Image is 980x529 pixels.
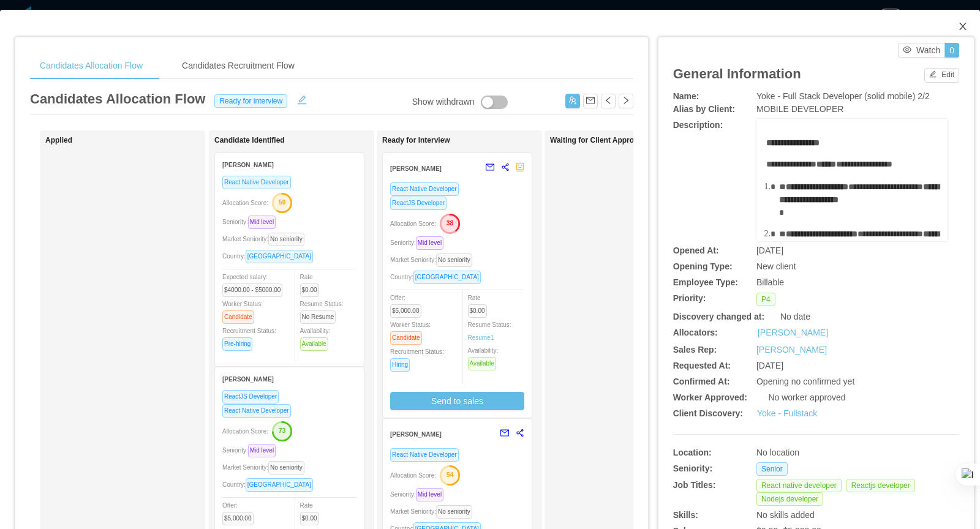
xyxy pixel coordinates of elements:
button: Close [946,10,980,44]
article: Candidates Allocation Flow [30,89,205,109]
span: Allocation Score: [390,472,436,479]
b: Seniority: [673,463,713,473]
span: Mid level [248,444,276,457]
span: Rate [468,295,492,314]
span: New client [756,261,796,271]
button: icon: left [601,94,616,108]
strong: [PERSON_NAME] [390,165,442,172]
span: [DATE] [756,246,783,255]
span: $0.00 [300,283,319,297]
span: Mid level [248,216,276,229]
span: No skills added [756,510,815,520]
text: 38 [447,219,454,227]
span: Recruitment Status: [222,328,276,347]
span: Senior [756,462,788,476]
span: React Native Developer [222,176,291,189]
span: Rate [300,274,324,293]
span: Seniority: [390,491,448,498]
a: Resume1 [468,333,494,342]
span: Worker Status: [222,301,263,320]
b: Opened At: [673,246,719,255]
span: Offer: [390,295,426,314]
b: Allocators: [673,328,718,337]
button: icon: mail [583,94,598,108]
span: Allocation Score: [222,200,268,206]
button: icon: edit [292,92,312,105]
span: [GEOGRAPHIC_DATA] [413,271,481,284]
span: $0.00 [300,512,319,525]
span: Available [468,357,496,370]
i: icon: close [958,21,968,31]
h1: Ready for Interview [382,136,554,145]
b: Skills: [673,510,698,520]
span: No worker approved [768,392,845,402]
strong: [PERSON_NAME] [390,431,442,438]
div: Candidates Allocation Flow [30,52,153,80]
button: mail [494,424,510,443]
span: Country: [222,253,318,260]
div: No location [756,446,900,459]
span: ReactJS Developer [222,390,279,403]
b: Client Discovery: [673,408,743,418]
b: Opening Type: [673,261,733,271]
span: Seniority: [222,447,281,454]
button: 0 [944,43,959,58]
span: No seniority [268,461,304,475]
a: [PERSON_NAME] [756,345,827,355]
span: ReactJS Developer [390,197,447,210]
span: Market Seniority: [390,257,477,263]
b: Name: [673,91,699,101]
span: [GEOGRAPHIC_DATA] [246,250,313,263]
span: $5,000.00 [390,304,421,318]
button: icon: usergroup-add [565,94,580,108]
span: Resume Status: [468,321,511,341]
span: P4 [756,293,775,306]
span: No seniority [436,253,472,267]
span: Reactjs developer [846,479,915,492]
b: Job Titles: [673,480,716,490]
span: $5,000.00 [222,512,254,525]
span: $4000.00 - $5000.00 [222,283,282,297]
span: React Native Developer [222,404,291,418]
text: 73 [279,427,286,434]
span: Mid level [416,488,443,501]
span: Yoke - Full Stack Developer (solid mobile) 2/2 [756,91,930,101]
span: Market Seniority: [222,464,309,471]
b: Priority: [673,293,706,303]
span: Market Seniority: [390,508,477,515]
span: Market Seniority: [222,236,309,242]
span: Expected salary: [222,274,287,293]
button: 73 [268,421,293,440]
span: Country: [222,481,318,488]
b: Discovery changed at: [673,312,764,321]
div: rdw-editor [766,137,938,259]
a: [PERSON_NAME] [758,326,828,339]
span: React Native Developer [390,448,459,462]
strong: [PERSON_NAME] [222,376,274,383]
span: No Resume [300,310,336,324]
span: React Native Developer [390,182,459,196]
span: No seniority [436,505,472,519]
span: share-alt [501,163,510,171]
text: 54 [447,471,454,478]
text: 59 [279,198,286,206]
button: icon: eyeWatch [898,43,945,58]
button: icon: editEdit [924,68,959,83]
span: Resume Status: [300,301,344,320]
article: General Information [673,64,801,84]
a: Yoke - Fullstack [757,408,817,418]
span: Candidate [222,310,254,324]
div: Candidates Recruitment Flow [172,52,304,80]
span: Seniority: [390,239,448,246]
b: Worker Approved: [673,392,747,402]
b: Sales Rep: [673,345,717,355]
span: Recruitment Status: [390,348,444,368]
b: Alias by Client: [673,104,735,114]
b: Employee Type: [673,277,738,287]
span: Worker Status: [390,321,431,341]
span: $0.00 [468,304,487,318]
span: Allocation Score: [390,220,436,227]
b: Location: [673,448,712,457]
span: share-alt [516,429,524,437]
span: Billable [756,277,784,287]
